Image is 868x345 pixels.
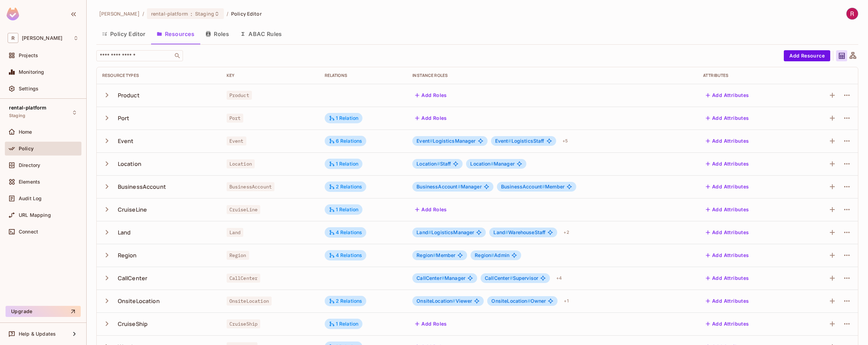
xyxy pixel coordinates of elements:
[417,298,455,304] span: OnsiteLocation
[151,25,200,43] button: Resources
[703,250,752,261] button: Add Attributes
[470,161,493,167] span: Location
[437,161,440,167] span: #
[118,251,137,259] div: Region
[417,230,474,235] span: LogisticsManager
[417,275,465,281] span: Manager
[329,229,362,236] div: 4 Relations
[703,227,752,238] button: Add Attributes
[417,229,431,235] span: Land
[19,129,32,135] span: Home
[195,10,214,17] span: Staging
[703,273,752,284] button: Add Attributes
[200,25,235,43] button: Roles
[485,275,513,281] span: CallCenter
[329,206,359,213] div: 1 Relation
[417,275,445,281] span: CallCenter
[19,196,42,201] span: Audit Log
[102,73,216,78] div: Resource Types
[703,181,752,192] button: Add Attributes
[118,297,160,305] div: OnsiteLocation
[227,182,274,191] span: BusinessAccount
[475,252,494,258] span: Region
[703,90,752,101] button: Add Attributes
[19,53,38,58] span: Projects
[22,35,62,41] span: Workspace: roy-poc
[7,8,19,20] img: SReyMgAAAABJRU5ErkJggg==
[19,179,40,185] span: Elements
[325,73,402,78] div: Relations
[542,184,545,189] span: #
[96,25,151,43] button: Policy Editor
[441,275,445,281] span: #
[508,138,511,144] span: #
[493,230,545,235] span: WarehouseStaff
[412,318,450,329] button: Add Roles
[227,251,249,260] span: Region
[703,158,752,169] button: Add Attributes
[491,298,530,304] span: OnsiteLocation
[118,137,134,145] div: Event
[227,297,272,306] span: OnsiteLocation
[227,91,252,100] span: Product
[470,161,514,167] span: Manager
[19,69,44,75] span: Monitoring
[118,274,148,282] div: CallCenter
[417,184,481,189] span: Manager
[151,10,188,17] span: rental-platform
[8,33,18,43] span: R
[6,306,81,317] button: Upgrade
[118,91,140,99] div: Product
[329,321,359,327] div: 1 Relation
[501,184,564,189] span: Member
[329,138,362,144] div: 6 Relations
[412,90,450,101] button: Add Roles
[491,298,546,304] span: Owner
[227,10,228,17] li: /
[417,161,440,167] span: Location
[433,252,436,258] span: #
[847,8,858,19] img: roy zhang
[19,229,38,235] span: Connect
[417,161,451,167] span: Staff
[510,275,513,281] span: #
[227,205,261,214] span: CruiseLine
[412,204,450,215] button: Add Roles
[227,228,244,237] span: Land
[227,136,246,145] span: Event
[491,252,494,258] span: #
[703,295,752,307] button: Add Attributes
[329,161,359,167] div: 1 Relation
[501,184,545,189] span: BusinessAccount
[99,10,140,17] span: the active workspace
[118,114,130,122] div: Port
[417,253,455,258] span: Member
[560,135,571,147] div: + 5
[9,113,25,118] span: Staging
[475,253,509,258] span: Admin
[428,229,431,235] span: #
[417,138,475,144] span: LogisticsManager
[527,298,531,304] span: #
[703,73,791,78] div: Attributes
[703,113,752,124] button: Add Attributes
[417,298,472,304] span: Viewer
[417,184,461,189] span: BusinessAccount
[458,184,461,189] span: #
[703,318,752,329] button: Add Attributes
[227,319,261,328] span: CruiseShip
[329,184,362,190] div: 2 Relations
[412,73,692,78] div: Instance roles
[430,138,433,144] span: #
[118,206,147,213] div: CruiseLine
[118,160,141,168] div: Location
[491,161,494,167] span: #
[9,105,46,110] span: rental-platform
[703,204,752,215] button: Add Attributes
[417,252,436,258] span: Region
[505,229,508,235] span: #
[227,274,261,283] span: CallCenter
[118,183,166,191] div: BusinessAccount
[227,159,255,168] span: Location
[417,138,433,144] span: Event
